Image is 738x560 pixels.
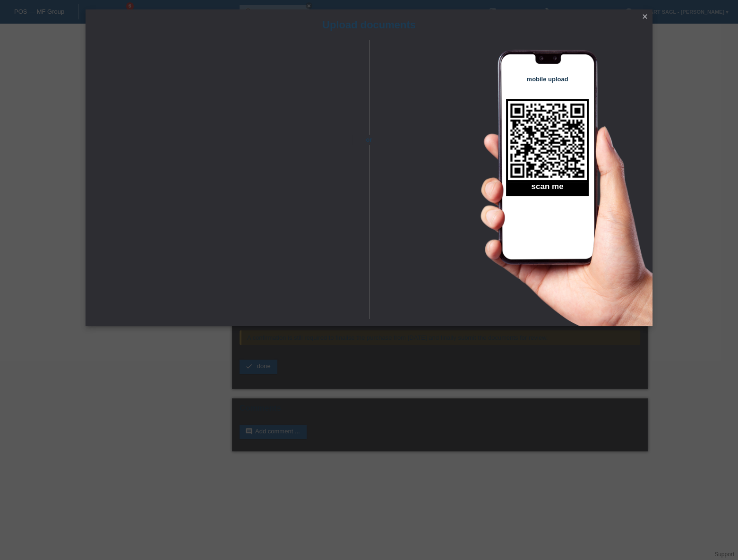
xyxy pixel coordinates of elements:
[352,135,386,145] span: or
[100,64,352,300] iframe: To enrich screen reader interactions, please activate Accessibility in Grammarly extension settings
[506,76,589,83] h4: mobile upload
[86,19,652,31] h1: Upload documents
[641,13,649,20] i: close
[639,12,651,23] a: close
[506,182,589,196] h2: scan me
